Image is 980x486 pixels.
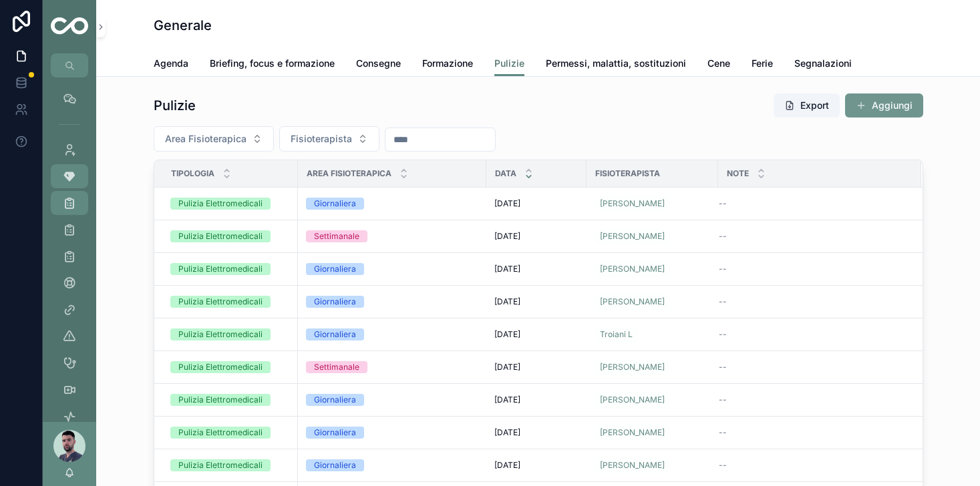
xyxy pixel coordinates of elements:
[600,427,665,438] span: [PERSON_NAME]
[595,324,710,345] a: Troiani L
[794,51,852,78] a: Segnalazioni
[595,455,710,476] a: [PERSON_NAME]
[306,394,478,406] a: Giornaliera
[600,198,665,209] span: [PERSON_NAME]
[707,57,730,70] span: Cene
[727,168,749,179] span: Note
[494,329,579,340] a: [DATE]
[306,459,478,471] a: Giornaliera
[595,193,710,214] a: [PERSON_NAME]
[719,264,727,274] span: --
[600,460,665,471] span: [PERSON_NAME]
[314,361,359,373] div: Settimanale
[494,198,579,209] a: [DATE]
[314,394,356,406] div: Giornaliera
[546,57,686,70] span: Permessi, malattia, sostituzioni
[595,291,710,312] a: [PERSON_NAME]
[210,51,335,78] a: Briefing, focus e formazione
[356,57,401,70] span: Consegne
[356,51,401,78] a: Consegne
[494,329,520,340] span: [DATE]
[291,132,352,146] span: Fisioterapista
[314,427,356,439] div: Giornaliera
[600,231,665,242] span: [PERSON_NAME]
[178,459,263,471] div: Pulizia Elettromedicali
[178,328,263,340] div: Pulizia Elettromedicali
[595,226,710,247] a: [PERSON_NAME]
[306,263,478,275] a: Giornaliera
[719,198,905,209] a: --
[165,132,247,146] span: Area Fisioterapica
[595,422,710,443] a: [PERSON_NAME]
[306,198,478,210] a: Giornaliera
[494,264,579,274] a: [DATE]
[314,198,356,210] div: Giornaliera
[719,198,727,209] span: --
[494,264,520,274] span: [DATE]
[314,459,356,471] div: Giornaliera
[306,230,478,242] a: Settimanale
[600,264,665,274] span: [PERSON_NAME]
[494,57,524,70] span: Pulizie
[600,362,665,373] span: [PERSON_NAME]
[171,168,214,179] span: Tipologia
[279,126,379,152] button: Select Button
[154,16,212,35] h1: Generale
[494,362,520,373] span: [DATE]
[306,361,478,373] a: Settimanale
[595,261,670,277] a: [PERSON_NAME]
[719,231,905,242] a: --
[494,427,579,438] a: [DATE]
[494,395,520,405] span: [DATE]
[719,362,727,373] span: --
[170,394,290,406] a: Pulizia Elettromedicali
[719,427,905,438] a: --
[595,326,638,342] a: Troiani L
[752,57,773,70] span: Ferie
[170,459,290,471] a: Pulizia Elettromedicali
[719,362,905,373] a: --
[154,126,274,152] button: Select Button
[595,258,710,280] a: [PERSON_NAME]
[719,460,905,471] a: --
[307,168,391,179] span: Area Fisioterapica
[422,57,473,70] span: Formazione
[170,328,290,340] a: Pulizia Elettromedicali
[600,296,665,307] span: [PERSON_NAME]
[306,427,478,439] a: Giornaliera
[178,394,263,406] div: Pulizia Elettromedicali
[494,296,520,307] span: [DATE]
[595,356,710,378] a: [PERSON_NAME]
[595,389,710,411] a: [PERSON_NAME]
[306,328,478,340] a: Giornaliera
[314,230,359,242] div: Settimanale
[719,296,905,307] a: --
[595,168,660,179] span: Fisioterapista
[719,460,727,471] span: --
[314,328,356,340] div: Giornaliera
[154,96,196,115] h1: Pulizie
[752,51,773,78] a: Ferie
[170,230,290,242] a: Pulizia Elettromedicali
[170,198,290,210] a: Pulizia Elettromedicali
[494,460,520,471] span: [DATE]
[719,329,905,340] a: --
[494,296,579,307] a: [DATE]
[494,427,520,438] span: [DATE]
[306,296,478,308] a: Giornaliera
[774,93,840,117] button: Export
[595,228,670,244] a: [PERSON_NAME]
[595,457,670,473] a: [PERSON_NAME]
[595,196,670,212] a: [PERSON_NAME]
[595,359,670,375] a: [PERSON_NAME]
[794,57,852,70] span: Segnalazioni
[595,425,670,441] a: [PERSON_NAME]
[600,395,665,405] span: [PERSON_NAME]
[178,361,263,373] div: Pulizia Elettromedicali
[178,230,263,242] div: Pulizia Elettromedicali
[178,263,263,275] div: Pulizia Elettromedicali
[845,93,923,117] button: Aggiungi
[719,264,905,274] a: --
[210,57,335,70] span: Briefing, focus e formazione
